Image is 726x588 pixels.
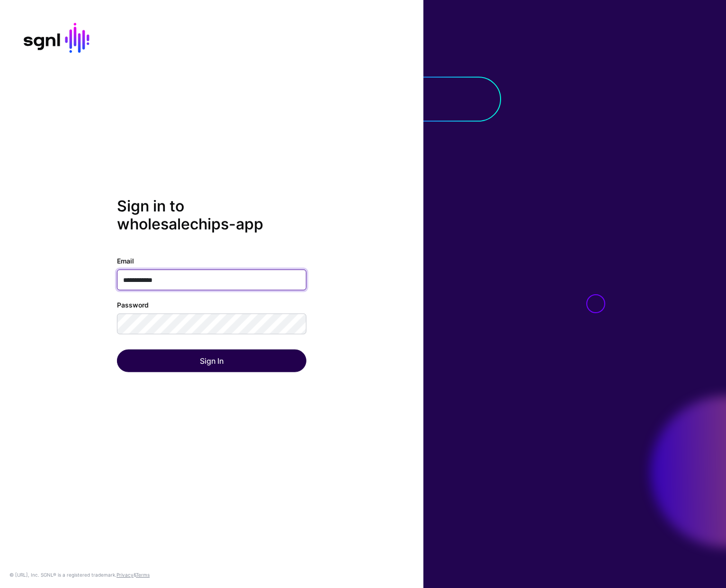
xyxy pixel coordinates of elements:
[117,572,134,578] a: Privacy
[117,300,149,310] label: Password
[117,256,134,266] label: Email
[9,571,150,579] div: © [URL], Inc. SGNL® is a registered trademark. &
[117,350,306,372] button: Sign In
[117,197,306,233] h2: Sign in to wholesalechips-app
[136,572,150,578] a: Terms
